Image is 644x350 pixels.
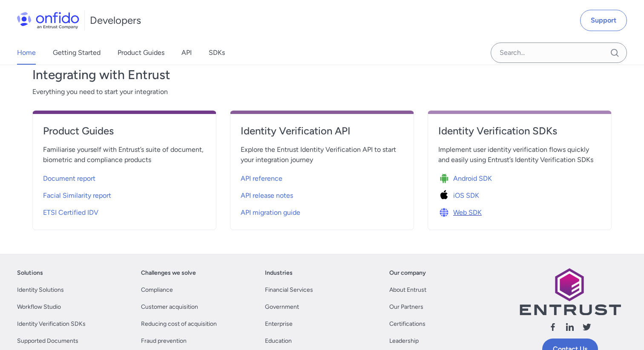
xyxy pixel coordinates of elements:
a: Financial Services [265,285,313,295]
a: Fraud prevention [141,336,187,346]
span: ETSI Certified IDV [43,208,98,218]
a: Support [580,10,627,31]
a: Reducing cost of acquisition [141,319,217,329]
span: Explore the Entrust Identity Verification API to start your integration journey [241,145,403,165]
a: ETSI Certified IDV [43,202,206,219]
span: API migration guide [241,208,300,218]
a: Identity Verification SDKs [17,319,86,329]
span: Facial Similarity report [43,191,111,201]
span: iOS SDK [453,191,479,201]
a: Education [265,336,292,346]
a: SDKs [209,41,225,65]
a: API release notes [241,185,403,202]
a: Icon iOS SDKiOS SDK [438,185,601,202]
a: Identity Solutions [17,285,64,295]
a: Certifications [389,319,425,329]
a: Our company [389,268,426,278]
a: Identity Verification API [241,124,403,145]
span: Familiarise yourself with Entrust’s suite of document, biometric and compliance products [43,145,206,165]
a: Enterprise [265,319,293,329]
span: API release notes [241,191,293,201]
img: Onfido Logo [17,12,79,29]
a: API [181,41,192,65]
span: API reference [241,174,282,184]
a: Leadership [389,336,419,346]
a: Compliance [141,285,173,295]
a: Follow us linkedin [565,322,575,335]
a: Workflow Studio [17,302,61,312]
span: Web SDK [453,208,482,218]
svg: Follow us X (Twitter) [582,322,592,332]
img: Icon Android SDK [438,173,453,185]
span: Implement user identity verification flows quickly and easily using Entrust’s Identity Verificati... [438,145,601,165]
a: API migration guide [241,202,403,219]
a: Industries [265,268,293,278]
a: Facial Similarity report [43,185,206,202]
a: About Entrust [389,285,426,295]
span: Android SDK [453,174,492,184]
a: Solutions [17,268,43,278]
a: Identity Verification SDKs [438,124,601,145]
svg: Follow us facebook [548,322,558,332]
a: Document report [43,168,206,185]
span: Everything you need to start your integration [32,87,612,97]
a: Follow us X (Twitter) [582,322,592,335]
img: Entrust logo [519,268,621,315]
a: Our Partners [389,302,423,312]
a: Challenges we solve [141,268,196,278]
a: Government [265,302,299,312]
a: Follow us facebook [548,322,558,335]
img: Icon iOS SDK [438,190,453,202]
input: Onfido search input field [491,43,627,63]
img: Icon Web SDK [438,207,453,219]
h4: Identity Verification SDKs [438,124,601,138]
a: Icon Android SDKAndroid SDK [438,168,601,185]
span: Document report [43,174,95,184]
a: Supported Documents [17,336,78,346]
a: API reference [241,168,403,185]
svg: Follow us linkedin [565,322,575,332]
a: Icon Web SDKWeb SDK [438,202,601,219]
h3: Integrating with Entrust [32,66,612,83]
h4: Product Guides [43,124,206,138]
a: Customer acquisition [141,302,198,312]
a: Product Guides [118,41,164,65]
a: Getting Started [53,41,101,65]
h1: Developers [90,14,141,27]
a: Home [17,41,36,65]
a: Product Guides [43,124,206,145]
h4: Identity Verification API [241,124,403,138]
